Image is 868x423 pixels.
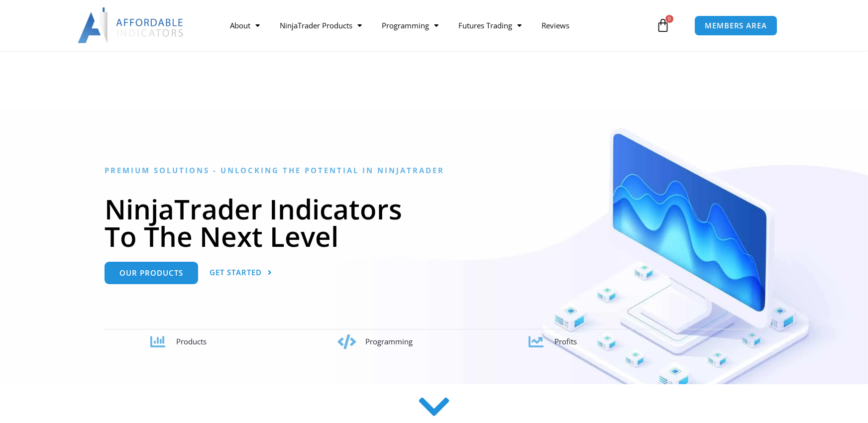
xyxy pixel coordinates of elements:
span: MEMBERS AREA [705,22,767,29]
span: Profits [554,336,577,346]
a: Our Products [105,262,198,284]
h6: Premium Solutions - Unlocking the Potential in NinjaTrader [105,166,764,175]
a: Reviews [532,14,579,37]
nav: Menu [220,14,653,37]
a: MEMBERS AREA [694,15,777,36]
a: NinjaTrader Products [270,14,372,37]
a: About [220,14,270,37]
a: Get Started [210,262,272,284]
a: 0 [641,11,685,40]
a: Futures Trading [448,14,532,37]
h1: NinjaTrader Indicators To The Next Level [105,195,764,250]
span: Our Products [119,269,183,277]
a: Programming [372,14,448,37]
span: Programming [365,336,413,346]
span: Products [176,336,207,346]
img: LogoAI | Affordable Indicators – NinjaTrader [78,7,185,43]
span: Get Started [210,269,262,276]
span: 0 [665,15,673,23]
